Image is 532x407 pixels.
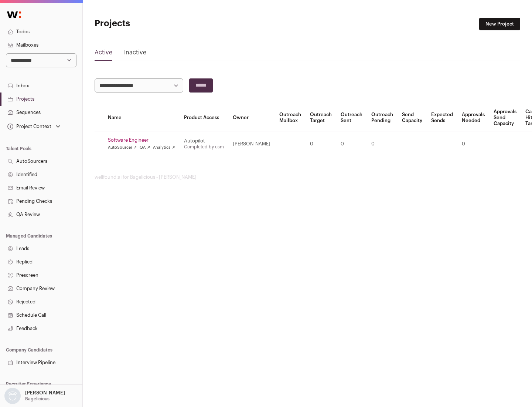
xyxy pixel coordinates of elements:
[153,145,175,151] a: Analytics ↗
[228,131,275,157] td: [PERSON_NAME]
[457,104,489,131] th: Approvals Needed
[398,104,427,131] th: Send Capacity
[275,104,306,131] th: Outreach Mailbox
[228,104,275,131] th: Owner
[180,104,228,131] th: Product Access
[108,145,137,151] a: AutoSourcer ↗
[184,138,224,144] div: Autopilot
[3,388,66,404] button: Open dropdown
[124,48,146,60] a: Inactive
[25,396,50,402] p: Bagelicious
[367,104,398,131] th: Outreach Pending
[140,145,150,151] a: QA ↗
[25,390,65,396] p: [PERSON_NAME]
[336,104,367,131] th: Outreach Sent
[184,145,224,149] a: Completed by csm
[306,104,336,131] th: Outreach Target
[367,131,398,157] td: 0
[108,137,175,143] a: Software Engineer
[336,131,367,157] td: 0
[95,48,112,60] a: Active
[4,388,21,404] img: nopic.png
[95,18,236,30] h1: Projects
[103,104,180,131] th: Name
[489,104,521,131] th: Approvals Send Capacity
[6,121,62,132] button: Open dropdown
[6,124,51,129] div: Project Context
[427,104,457,131] th: Expected Sends
[479,18,520,30] a: New Project
[457,131,489,157] td: 0
[3,7,25,22] img: Wellfound
[306,131,336,157] td: 0
[95,174,520,180] footer: wellfound:ai for Bagelicious - [PERSON_NAME]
